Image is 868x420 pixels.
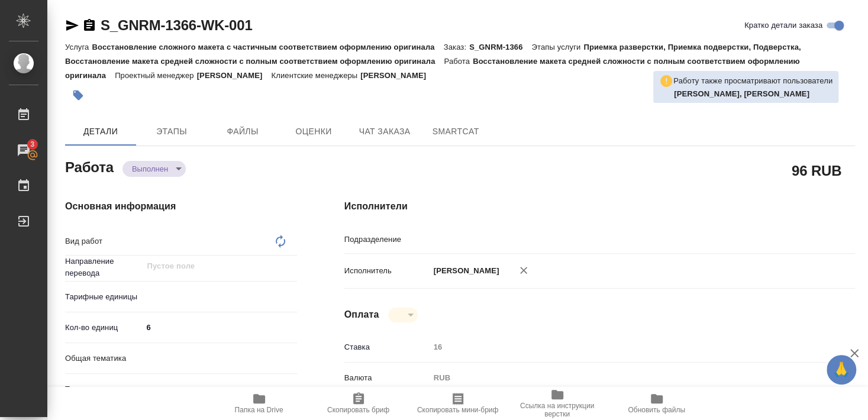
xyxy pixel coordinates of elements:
[143,348,297,369] div: ​
[327,406,389,414] span: Скопировать бриф
[65,291,143,303] p: Тарифные единицы
[143,287,297,307] div: ​
[122,161,186,177] div: Выполнен
[444,43,469,51] p: Заказ:
[65,383,143,395] p: Тематика
[143,124,200,139] span: Этапы
[65,322,143,334] p: Кол-во единиц
[82,18,96,33] button: Скопировать ссылку
[235,406,283,414] span: Папка на Drive
[356,124,413,139] span: Чат заказа
[344,265,430,277] p: Исполнитель
[469,43,531,51] p: S_GNRM-1366
[128,164,172,174] button: Выполнен
[673,75,832,87] p: Работу также просматривают пользователи
[430,338,812,356] input: Пустое поле
[65,156,114,177] h2: Работа
[344,234,430,245] p: Подразделение
[65,199,297,214] h4: Основная информация
[344,372,430,384] p: Валюта
[674,89,809,98] b: [PERSON_NAME], [PERSON_NAME]
[65,82,91,108] button: Добавить тэг
[508,387,607,420] button: Ссылка на инструкции верстки
[344,341,430,353] p: Ставка
[143,379,297,399] div: ​
[115,71,196,80] p: Проектный менеджер
[360,71,435,80] p: [PERSON_NAME]
[792,160,841,180] h2: 96 RUB
[628,406,685,414] span: Обновить файлы
[92,43,443,51] p: Восстановление сложного макета с частичным соответствием оформлению оригинала
[444,57,473,66] p: Работа
[430,265,499,277] p: [PERSON_NAME]
[3,135,44,165] a: 3
[511,257,537,283] button: Удалить исполнителя
[23,138,41,150] span: 3
[607,387,706,420] button: Обновить файлы
[65,18,79,33] button: Скопировать ссылку для ЯМессенджера
[143,319,297,336] input: ✎ Введи что-нибудь
[430,368,812,388] div: RUB
[197,71,272,80] p: [PERSON_NAME]
[827,355,856,385] button: 🙏
[72,124,129,139] span: Детали
[146,259,269,273] input: Пустое поле
[417,406,498,414] span: Скопировать мини-бриф
[101,17,252,33] a: S_GNRM-1366-WK-001
[65,353,143,364] p: Общая тематика
[65,43,92,51] p: Услуга
[271,71,360,80] p: Клиентские менеджеры
[214,124,271,139] span: Файлы
[408,387,508,420] button: Скопировать мини-бриф
[515,402,600,418] span: Ссылка на инструкции верстки
[388,308,418,322] div: Выполнен
[65,235,143,247] p: Вид работ
[531,43,583,51] p: Этапы услуги
[209,387,309,420] button: Папка на Drive
[674,88,832,100] p: Сархатов Руслан, Овечкина Дарья
[285,124,342,139] span: Оценки
[427,124,484,139] span: SmartCat
[309,387,408,420] button: Скопировать бриф
[65,256,143,279] p: Направление перевода
[831,357,851,382] span: 🙏
[744,20,822,31] span: Кратко детали заказа
[344,308,379,322] h4: Оплата
[344,199,855,214] h4: Исполнители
